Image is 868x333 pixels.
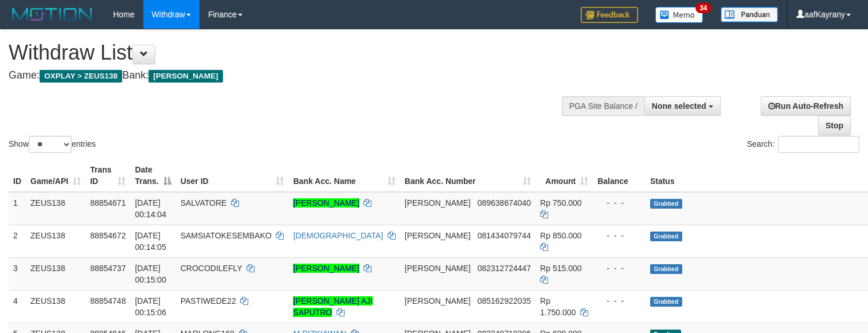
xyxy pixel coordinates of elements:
span: OXPLAY > ZEUS138 [40,70,122,83]
span: Rp 515.000 [540,264,581,273]
img: Button%20Memo.svg [655,7,703,23]
span: PASTIWEDE22 [181,296,236,305]
span: 88854748 [90,296,126,305]
td: 1 [9,192,26,225]
a: [PERSON_NAME] [293,198,359,207]
h4: Game: Bank: [9,70,567,81]
span: 34 [695,3,711,13]
a: Run Auto-Refresh [761,96,851,116]
span: CROCODILEFLY [181,264,243,273]
span: [DATE] 00:15:00 [135,264,166,284]
span: [PERSON_NAME] [405,231,471,240]
td: 3 [9,257,26,290]
a: Stop [818,116,851,135]
span: Rp 750.000 [540,198,581,207]
span: [PERSON_NAME] [148,70,222,83]
span: [DATE] 00:15:06 [135,296,166,317]
span: SALVATORE [181,198,227,207]
span: [DATE] 00:14:05 [135,231,166,252]
span: [DATE] 00:14:04 [135,198,166,219]
div: - - - [597,230,641,241]
span: 88854737 [90,264,126,273]
th: Balance [593,159,646,192]
a: [PERSON_NAME] [293,264,359,273]
th: Status [646,159,866,192]
div: - - - [597,295,641,307]
span: [PERSON_NAME] [405,198,471,207]
td: ZEUS138 [26,290,85,323]
th: Bank Acc. Number: activate to sort column ascending [400,159,535,192]
th: Amount: activate to sort column ascending [535,159,593,192]
td: ZEUS138 [26,192,85,225]
td: ZEUS138 [26,225,85,257]
a: [PERSON_NAME] AJI SAPUTRO [293,296,372,317]
span: [PERSON_NAME] [405,264,471,273]
span: Copy 082312724447 to clipboard [478,264,531,273]
div: - - - [597,263,641,274]
span: Rp 850.000 [540,231,581,240]
button: None selected [644,96,721,116]
th: ID [9,159,26,192]
th: Bank Acc. Name: activate to sort column ascending [288,159,400,192]
label: Show entries [9,136,96,153]
th: Trans ID: activate to sort column ascending [85,159,130,192]
span: 88854672 [90,231,126,240]
th: User ID: activate to sort column ascending [176,159,289,192]
select: Showentries [29,136,72,153]
td: ZEUS138 [26,257,85,290]
span: Grabbed [650,297,682,307]
span: Rp 1.750.000 [540,296,576,317]
span: 88854671 [90,198,126,207]
span: Grabbed [650,232,682,241]
h1: Withdraw List [9,41,567,64]
span: [PERSON_NAME] [405,296,471,305]
input: Search: [778,136,859,153]
span: SAMSIATOKESEMBAKO [181,231,272,240]
img: Feedback.jpg [581,7,638,23]
span: Grabbed [650,199,682,209]
label: Search: [747,136,859,153]
span: None selected [652,101,706,111]
th: Game/API: activate to sort column ascending [26,159,85,192]
span: Copy 081434079744 to clipboard [478,231,531,240]
img: MOTION_logo.png [9,6,96,23]
span: Copy 085162922035 to clipboard [478,296,531,305]
td: 4 [9,290,26,323]
img: panduan.png [721,7,778,22]
td: 2 [9,225,26,257]
th: Date Trans.: activate to sort column descending [130,159,175,192]
div: PGA Site Balance / [562,96,644,116]
div: - - - [597,197,641,209]
span: Copy 089638674040 to clipboard [478,198,531,207]
span: Grabbed [650,264,682,274]
a: [DEMOGRAPHIC_DATA] [293,231,383,240]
